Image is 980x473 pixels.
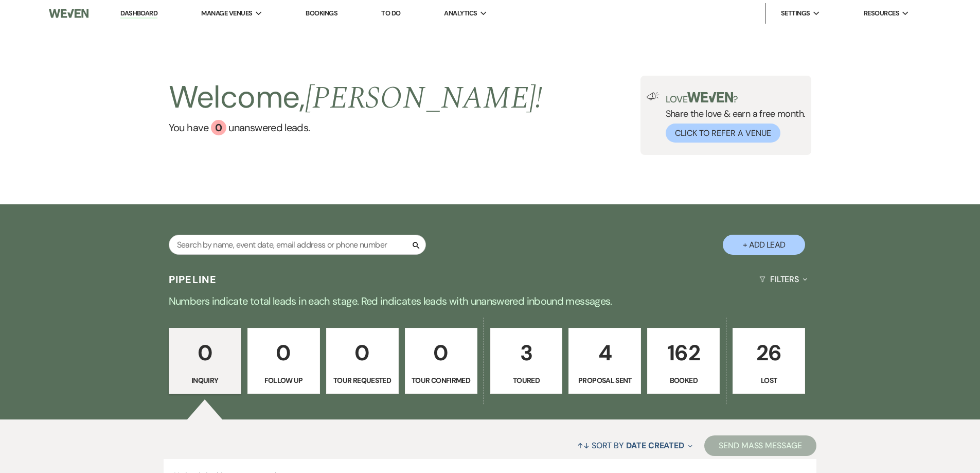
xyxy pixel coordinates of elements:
[687,92,733,102] img: weven-logo-green.svg
[497,375,556,386] p: Toured
[575,336,634,370] p: 4
[326,328,399,394] a: 0Tour Requested
[666,92,806,104] p: Love ?
[333,375,392,386] p: Tour Requested
[654,336,713,370] p: 162
[175,336,235,370] p: 0
[381,9,400,17] a: To Do
[306,9,337,17] a: Bookings
[120,9,157,19] a: Dashboard
[49,3,88,24] img: Weven Logo
[497,336,556,370] p: 3
[739,375,798,386] p: Lost
[169,76,543,120] h2: Welcome,
[723,235,805,255] button: + Add Lead
[169,328,241,394] a: 0Inquiry
[781,8,810,19] span: Settings
[864,8,899,19] span: Resources
[654,375,713,386] p: Booked
[739,336,798,370] p: 26
[568,328,641,394] a: 4Proposal Sent
[247,328,320,394] a: 0Follow Up
[120,293,861,309] p: Numbers indicate total leads in each stage. Red indicates leads with unanswered inbound messages.
[733,328,805,394] a: 26Lost
[175,375,235,386] p: Inquiry
[169,120,543,135] a: You have 0 unanswered leads.
[575,375,634,386] p: Proposal Sent
[333,336,392,370] p: 0
[666,124,780,143] button: Click to Refer a Venue
[444,8,477,19] span: Analytics
[169,272,217,287] h3: Pipeline
[660,92,806,143] div: Share the love & earn a free month.
[647,92,660,100] img: loud-speaker-illustration.svg
[211,120,226,135] div: 0
[573,432,697,459] button: Sort By Date Created
[647,328,720,394] a: 162Booked
[254,375,313,386] p: Follow Up
[201,8,252,19] span: Manage Venues
[626,440,684,451] span: Date Created
[254,336,313,370] p: 0
[490,328,563,394] a: 3Toured
[755,266,811,293] button: Filters
[704,435,816,456] button: Send Mass Message
[412,375,471,386] p: Tour Confirmed
[305,75,543,122] span: [PERSON_NAME] !
[577,440,590,451] span: ↑↓
[405,328,477,394] a: 0Tour Confirmed
[169,235,426,255] input: Search by name, event date, email address or phone number
[412,336,471,370] p: 0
